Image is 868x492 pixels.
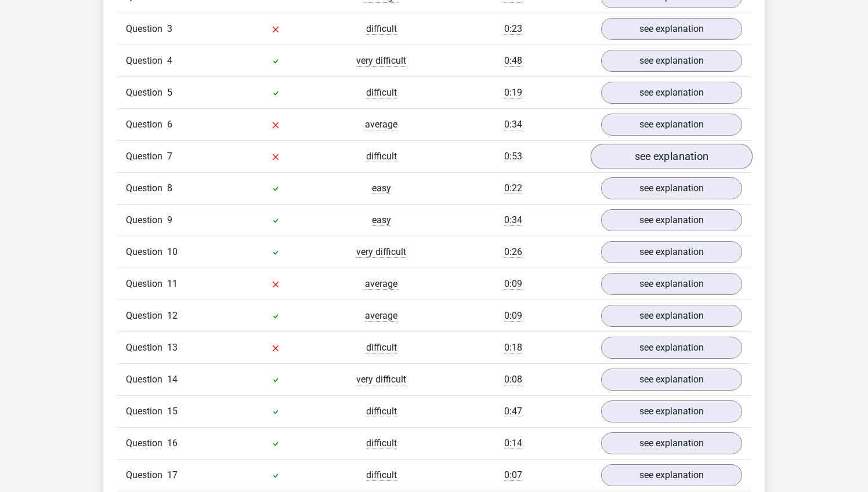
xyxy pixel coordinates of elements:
[504,469,522,481] span: 0:07
[126,213,167,227] span: Question
[504,214,522,226] span: 0:34
[126,436,167,450] span: Question
[601,337,742,359] a: see explanation
[504,87,522,99] span: 0:19
[601,369,742,391] a: see explanation
[167,183,172,194] span: 8
[601,305,742,327] a: see explanation
[167,438,178,449] span: 16
[365,278,397,290] span: average
[167,246,178,257] span: 10
[126,245,167,259] span: Question
[167,278,178,289] span: 11
[126,373,167,387] span: Question
[126,150,167,163] span: Question
[601,432,742,454] a: see explanation
[167,374,178,385] span: 14
[126,118,167,132] span: Question
[504,374,522,385] span: 0:08
[504,278,522,290] span: 0:09
[167,310,178,321] span: 12
[366,23,397,35] span: difficult
[365,119,397,130] span: average
[126,404,167,418] span: Question
[504,119,522,130] span: 0:34
[356,246,406,258] span: very difficult
[167,55,172,66] span: 4
[126,309,167,323] span: Question
[601,400,742,422] a: see explanation
[601,82,742,104] a: see explanation
[504,183,522,194] span: 0:22
[601,241,742,263] a: see explanation
[504,151,522,162] span: 0:53
[591,144,753,169] a: see explanation
[504,55,522,67] span: 0:48
[372,183,391,194] span: easy
[601,464,742,486] a: see explanation
[504,406,522,417] span: 0:47
[356,374,406,385] span: very difficult
[366,342,397,353] span: difficult
[126,181,167,195] span: Question
[167,87,172,98] span: 5
[365,310,397,322] span: average
[504,438,522,449] span: 0:14
[356,55,406,67] span: very difficult
[366,469,397,481] span: difficult
[167,119,172,130] span: 6
[372,214,391,226] span: easy
[167,214,172,225] span: 9
[126,86,167,100] span: Question
[126,22,167,36] span: Question
[601,177,742,199] a: see explanation
[167,151,172,162] span: 7
[167,342,178,353] span: 13
[366,87,397,99] span: difficult
[601,114,742,136] a: see explanation
[126,277,167,291] span: Question
[504,246,522,258] span: 0:26
[504,23,522,35] span: 0:23
[504,342,522,353] span: 0:18
[126,468,167,482] span: Question
[366,438,397,449] span: difficult
[167,23,172,34] span: 3
[126,54,167,68] span: Question
[504,310,522,322] span: 0:09
[366,406,397,417] span: difficult
[601,273,742,295] a: see explanation
[167,469,178,480] span: 17
[601,18,742,40] a: see explanation
[601,50,742,72] a: see explanation
[366,151,397,162] span: difficult
[601,209,742,231] a: see explanation
[126,341,167,355] span: Question
[167,406,178,417] span: 15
